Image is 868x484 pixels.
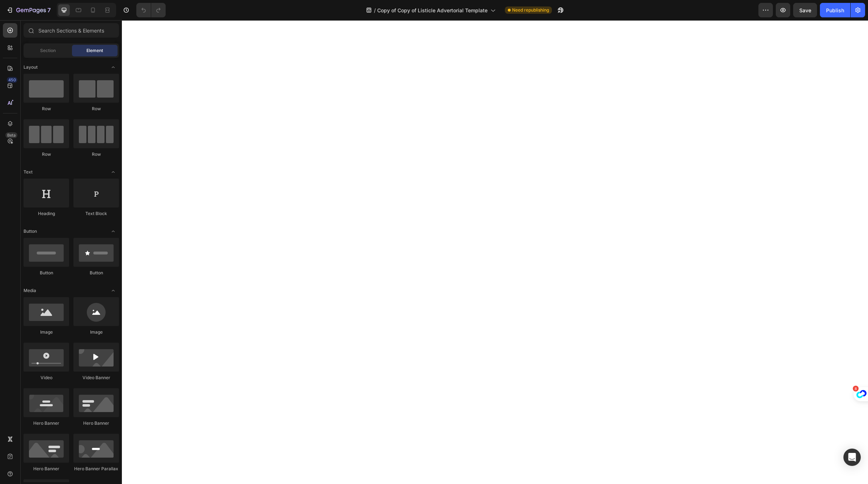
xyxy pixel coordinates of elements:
div: Video [24,374,69,381]
div: Open Intercom Messenger [843,449,861,466]
span: Toggle open [107,285,119,296]
span: / [374,7,376,14]
div: Hero Banner [24,420,69,427]
div: Image [24,329,69,335]
div: Row [73,106,119,112]
span: Copy of Copy of Listicle Advertorial Template [377,7,488,14]
span: Section [40,47,56,54]
div: Video Banner [73,374,119,381]
button: Publish [820,3,850,17]
p: 7 [47,6,51,14]
span: Text [24,169,33,175]
div: Hero Banner Parallax [73,466,119,472]
input: Search Sections & Elements [24,23,119,38]
button: 7 [3,3,54,17]
button: Save [793,3,817,17]
div: Hero Banner [73,420,119,427]
div: Row [24,106,69,112]
span: Need republishing [512,7,549,13]
span: Media [24,287,36,294]
div: Publish [826,7,844,14]
span: Toggle open [107,226,119,237]
div: Button [24,270,69,276]
div: Text Block [73,210,119,217]
iframe: Design area [122,20,868,484]
div: Undo/Redo [136,3,166,17]
div: Beta [5,132,17,138]
span: Button [24,228,37,235]
div: Hero Banner [24,466,69,472]
div: Row [24,151,69,158]
div: Row [73,151,119,158]
span: Save [799,7,811,13]
span: Toggle open [107,166,119,178]
span: Layout [24,64,38,70]
div: 450 [7,77,17,83]
span: Toggle open [107,61,119,73]
div: Button [73,270,119,276]
span: Element [86,47,103,54]
div: Image [73,329,119,335]
div: Heading [24,210,69,217]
